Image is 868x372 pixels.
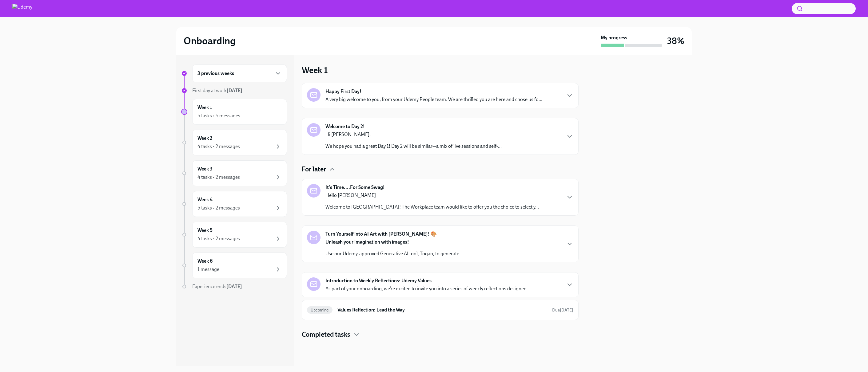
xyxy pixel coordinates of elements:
[197,166,213,172] h6: Week 3
[337,307,547,313] h6: Values Reflection: Lead the Way
[325,131,502,138] p: Hi [PERSON_NAME],
[197,112,240,119] div: 5 tasks • 5 messages
[192,88,242,93] span: First day at work
[197,135,212,142] h6: Week 2
[181,99,287,125] a: Week 15 tasks • 5 messages
[601,34,627,41] strong: My progress
[667,35,684,46] h3: 38%
[325,204,539,210] p: Welcome to [GEOGRAPHIC_DATA]! The Workplace team would like to offer you the choice to select y...
[325,250,463,257] p: Use our Udemy-approved Generative AI tool, Toqan, to generate...
[197,266,219,273] div: 1 message
[325,239,409,245] strong: Unleash your imagination with images!
[181,160,287,186] a: Week 34 tasks • 2 messages
[192,65,287,82] div: 3 previous weeks
[192,284,242,289] span: Experience ends
[302,65,328,76] h3: Week 1
[325,285,530,292] p: As part of your onboarding, we’re excited to invite you into a series of weekly reflections desig...
[325,184,385,191] strong: It's Time....For Some Swag!
[197,104,212,111] h6: Week 1
[197,174,240,181] div: 4 tasks • 2 messages
[302,165,579,174] div: For later
[181,222,287,248] a: Week 54 tasks • 2 messages
[181,130,287,155] a: Week 24 tasks • 2 messages
[325,277,432,284] strong: Introduction to Weekly Reflections: Udemy Values
[307,308,332,312] span: Upcoming
[302,165,326,174] h4: For later
[197,70,234,77] h6: 3 previous weeks
[325,96,542,103] p: A very big welcome to you, from your Udemy People team. We are thrilled you are here and chose us...
[197,235,240,242] div: 4 tasks • 2 messages
[197,227,213,234] h6: Week 5
[197,258,213,264] h6: Week 6
[197,205,240,211] div: 5 tasks • 2 messages
[226,284,242,289] strong: [DATE]
[302,330,350,339] h4: Completed tasks
[325,231,437,237] strong: Turn Yourself into AI Art with [PERSON_NAME]! 🎨
[184,35,236,47] h2: Onboarding
[325,192,539,199] p: Hello [PERSON_NAME]
[197,196,213,203] h6: Week 4
[197,143,240,150] div: 4 tasks • 2 messages
[552,307,573,313] span: September 1st, 2025 10:00
[181,253,287,278] a: Week 61 message
[325,123,365,130] strong: Welcome to Day 2!
[227,88,242,93] strong: [DATE]
[307,305,573,315] a: UpcomingValues Reflection: Lead the WayDue[DATE]
[181,191,287,217] a: Week 45 tasks • 2 messages
[302,330,579,339] div: Completed tasks
[325,143,502,150] p: We hope you had a great Day 1! Day 2 will be similar—a mix of live sessions and self-...
[181,87,287,94] a: First day at work[DATE]
[560,307,573,313] strong: [DATE]
[12,4,32,14] img: Udemy
[325,88,361,95] strong: Happy First Day!
[552,307,573,313] span: Due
